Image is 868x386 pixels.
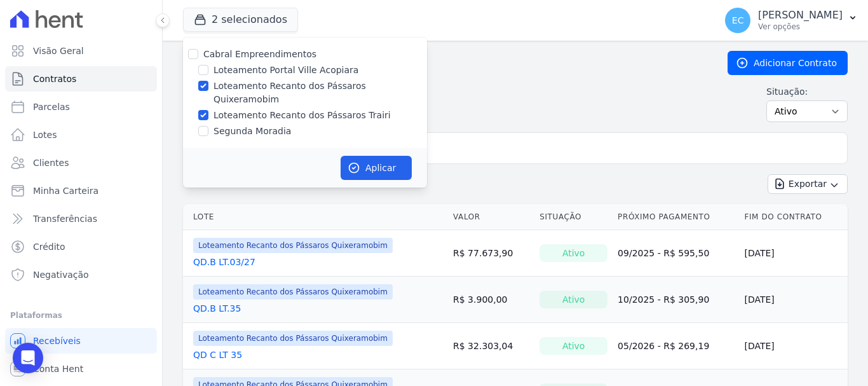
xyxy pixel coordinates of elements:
span: Negativação [33,268,89,281]
th: Fim do Contrato [739,204,848,230]
th: Lote [183,204,448,230]
div: Ativo [539,337,607,355]
th: Situação [534,204,613,230]
a: QD.B LT.03/27 [193,256,255,268]
label: Loteamento Recanto dos Pássaros Trairi [214,109,391,122]
a: Transferências [5,206,157,231]
a: Minha Carteira [5,178,157,203]
a: QD.B LT.35 [193,302,241,315]
a: Adicionar Contrato [728,51,848,75]
span: Loteamento Recanto dos Pássaros Quixeramobim [193,238,393,253]
span: Loteamento Recanto dos Pássaros Quixeramobim [193,331,393,346]
a: Lotes [5,122,157,148]
a: Clientes [5,150,157,176]
div: Ativo [539,291,607,308]
th: Próximo Pagamento [613,204,739,230]
span: Transferências [33,212,97,225]
a: 10/2025 - R$ 305,90 [618,294,709,305]
button: 2 selecionados [183,8,298,32]
span: Minha Carteira [33,184,98,197]
span: Visão Geral [33,45,84,57]
th: Valor [448,204,534,230]
span: Crédito [33,240,65,253]
input: Buscar por nome do lote [204,135,842,161]
button: EC [PERSON_NAME] Ver opções [715,3,868,38]
div: Ativo [539,244,607,262]
td: R$ 77.673,90 [448,230,534,277]
span: Loteamento Recanto dos Pássaros Quixeramobim [193,284,393,300]
label: Loteamento Recanto dos Pássaros Quixeramobim [214,79,427,106]
label: Segunda Moradia [214,125,291,138]
button: Exportar [768,174,848,194]
a: 09/2025 - R$ 595,50 [618,248,709,258]
td: R$ 3.900,00 [448,277,534,323]
span: EC [732,16,744,25]
label: Situação: [766,85,848,98]
span: Recebíveis [33,334,81,347]
h2: Contratos [183,52,707,74]
button: Aplicar [341,156,412,180]
a: Parcelas [5,94,157,120]
a: Recebíveis [5,328,157,354]
a: Contratos [5,66,157,92]
a: 05/2026 - R$ 269,19 [618,341,709,351]
div: Plataformas [10,308,152,323]
span: Contratos [33,72,76,85]
label: Loteamento Portal Ville Acopiara [214,64,358,77]
div: Open Intercom Messenger [13,343,43,373]
a: Crédito [5,234,157,259]
td: R$ 32.303,04 [448,323,534,369]
span: Clientes [33,156,69,169]
p: [PERSON_NAME] [758,9,843,22]
span: Conta Hent [33,362,83,375]
a: Conta Hent [5,356,157,382]
a: QD C LT 35 [193,348,242,361]
label: Cabral Empreendimentos [203,49,316,59]
td: [DATE] [739,277,848,323]
a: Visão Geral [5,38,157,64]
span: Lotes [33,128,57,141]
a: Negativação [5,262,157,287]
td: [DATE] [739,323,848,369]
p: Ver opções [758,22,843,32]
span: Parcelas [33,100,70,113]
td: [DATE] [739,230,848,277]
